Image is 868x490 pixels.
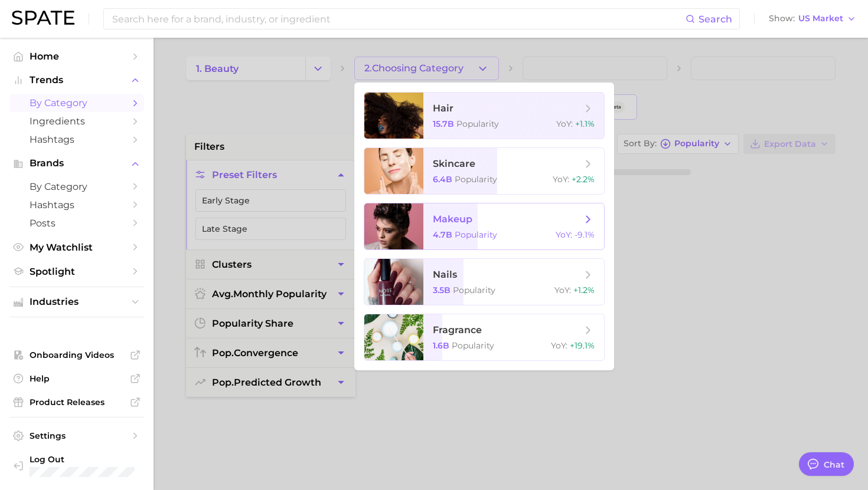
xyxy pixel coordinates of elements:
[9,154,144,172] button: Brands
[433,174,452,185] span: 6.4b
[575,229,595,240] span: -9.1%
[9,370,144,387] a: Help
[30,266,124,277] span: Spotlight
[573,285,595,295] span: +1.2%
[699,14,732,25] span: Search
[433,269,457,280] span: nails
[9,130,144,149] a: Hashtags
[30,158,124,169] span: Brands
[30,297,124,307] span: Industries
[30,218,124,229] span: Posts
[452,340,494,351] span: Popularity
[433,158,475,169] span: skincare
[9,427,144,445] a: Settings
[433,324,482,336] span: fragrance
[9,71,144,89] button: Trends
[9,293,144,311] button: Industries
[433,285,451,295] span: 3.5b
[455,229,497,240] span: Popularity
[766,11,859,27] button: ShowUS Market
[9,346,144,364] a: Onboarding Videos
[9,196,144,214] a: Hashtags
[9,238,144,256] a: My Watchlist
[30,350,124,360] span: Onboarding Videos
[570,340,595,351] span: +19.1%
[9,94,144,112] a: by Category
[553,174,569,185] span: YoY :
[433,103,453,114] span: hair
[456,119,499,129] span: Popularity
[554,285,571,295] span: YoY :
[30,199,124,211] span: Hashtags
[433,340,449,351] span: 1.6b
[9,393,144,411] a: Product Releases
[9,450,144,481] a: Log out. Currently logged in with e-mail mathilde@spate.nyc.
[30,373,124,384] span: Help
[9,47,144,65] a: Home
[30,242,124,253] span: My Watchlist
[354,83,614,370] ul: 2.Choosing Category
[30,397,124,407] span: Product Releases
[30,454,135,465] span: Log Out
[769,15,795,22] span: Show
[30,181,124,192] span: by Category
[556,119,573,129] span: YoY :
[551,340,567,351] span: YoY :
[572,174,595,185] span: +2.2%
[30,97,124,108] span: by Category
[455,174,497,185] span: Popularity
[556,229,572,240] span: YoY :
[30,75,124,85] span: Trends
[30,430,124,441] span: Settings
[453,285,495,295] span: Popularity
[12,11,74,25] img: SPATE
[9,177,144,196] a: by Category
[30,51,124,62] span: Home
[9,214,144,232] a: Posts
[111,9,686,29] input: Search here for a brand, industry, or ingredient
[30,134,124,145] span: Hashtags
[433,213,472,225] span: makeup
[9,262,144,281] a: Spotlight
[798,15,843,22] span: US Market
[30,116,124,127] span: Ingredients
[433,119,454,129] span: 15.7b
[9,112,144,130] a: Ingredients
[575,119,595,129] span: +1.1%
[433,229,452,240] span: 4.7b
